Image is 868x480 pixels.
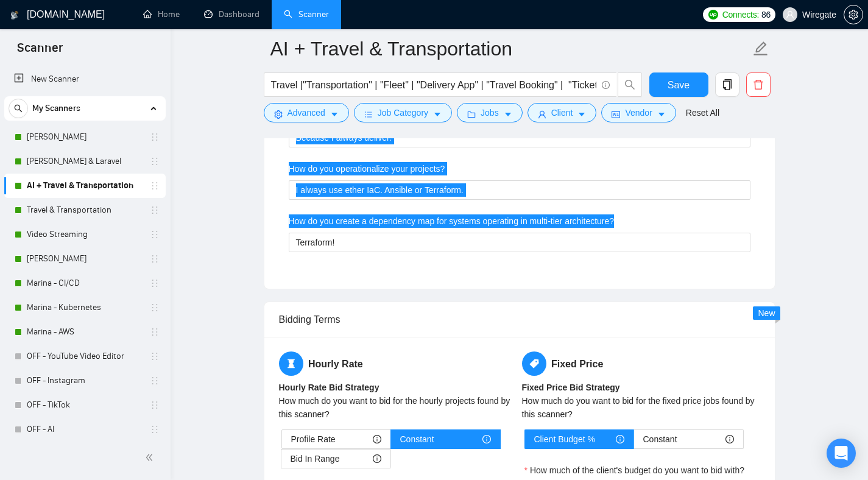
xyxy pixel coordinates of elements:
[668,77,690,93] span: Save
[524,464,745,477] label: How much of the client's budget do you want to bid with?
[758,308,775,318] span: New
[27,393,143,417] a: OFF - TikTok
[150,400,160,410] span: holder
[528,103,597,122] button: userClientcaret-down
[725,435,734,443] span: info-circle
[279,351,517,376] h5: Hourly Rate
[373,435,381,443] span: info-circle
[482,435,491,443] span: info-circle
[753,41,769,57] span: edit
[722,8,759,21] span: Connects:
[577,110,586,119] span: caret-down
[291,450,340,468] span: Bid In Range
[150,425,160,434] span: holder
[27,369,143,393] a: OFF - Instagram
[522,351,546,376] span: tag
[457,103,523,122] button: folderJobscaret-down
[747,79,770,90] span: delete
[686,106,719,119] a: Reset All
[708,10,718,19] img: upwork-logo.png
[289,162,445,175] label: How do you operationalize your projects?
[481,106,499,119] span: Jobs
[279,383,379,392] b: Hourly Rate Bid Strategy
[330,110,339,119] span: caret-down
[27,417,143,442] a: OFF - AI
[150,205,160,215] span: holder
[612,110,620,119] span: idcard
[9,104,27,113] span: search
[844,10,863,19] a: setting
[270,34,750,64] input: Scanner name...
[150,132,160,142] span: holder
[271,77,596,93] input: Search Freelance Jobs...
[264,103,349,122] button: settingAdvancedcaret-down
[616,435,624,443] span: info-circle
[844,10,863,19] span: setting
[7,39,72,65] span: Scanner
[279,302,760,337] div: Bidding Terms
[657,110,666,119] span: caret-down
[786,10,794,19] span: user
[400,430,434,448] span: Constant
[27,247,143,271] a: [PERSON_NAME]
[150,376,160,386] span: holder
[504,110,512,119] span: caret-down
[716,79,739,90] span: copy
[289,214,615,228] label: How do you create a dependency map for systems operating in multi-tier architecture?
[643,430,677,448] span: Constant
[27,174,143,198] a: AI + Travel & Transportation
[27,320,143,344] a: Marina - AWS
[761,8,771,21] span: 86
[289,180,750,200] textarea: How do you operationalize your projects?
[279,394,517,421] div: How much do you want to bid for the hourly projects found by this scanner?
[27,149,143,174] a: [PERSON_NAME] & Laravel
[27,271,143,295] a: Marina - CI/CD
[150,327,160,337] span: holder
[844,5,863,24] button: setting
[150,230,160,239] span: holder
[27,222,143,247] a: Video Streaming
[150,351,160,361] span: holder
[602,81,610,89] span: info-circle
[715,72,739,97] button: copy
[649,72,708,97] button: Save
[9,99,28,118] button: search
[538,110,546,119] span: user
[625,106,652,119] span: Vendor
[618,72,642,97] button: search
[284,9,329,19] a: searchScanner
[522,351,760,376] h5: Fixed Price
[378,106,428,119] span: Job Category
[354,103,452,122] button: barsJob Categorycaret-down
[467,110,476,119] span: folder
[27,344,143,369] a: OFF - YouTube Video Editor
[145,451,157,464] span: double-left
[27,295,143,320] a: Marina - Kubernetes
[291,430,336,448] span: Profile Rate
[551,106,573,119] span: Client
[522,383,620,392] b: Fixed Price Bid Strategy
[618,79,641,90] span: search
[433,110,442,119] span: caret-down
[522,394,760,421] div: How much do you want to bid for the fixed price jobs found by this scanner?
[601,103,676,122] button: idcardVendorcaret-down
[289,233,750,252] textarea: How do you create a dependency map for systems operating in multi-tier architecture?
[534,430,595,448] span: Client Budget %
[150,278,160,288] span: holder
[143,9,180,19] a: homeHome
[4,67,166,91] li: New Scanner
[204,9,259,19] a: dashboardDashboard
[373,454,381,463] span: info-circle
[32,96,80,121] span: My Scanners
[288,106,325,119] span: Advanced
[150,157,160,166] span: holder
[279,351,303,376] span: hourglass
[150,254,160,264] span: holder
[827,439,856,468] div: Open Intercom Messenger
[274,110,283,119] span: setting
[150,181,160,191] span: holder
[27,198,143,222] a: Travel & Transportation
[150,303,160,312] span: holder
[364,110,373,119] span: bars
[27,125,143,149] a: [PERSON_NAME]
